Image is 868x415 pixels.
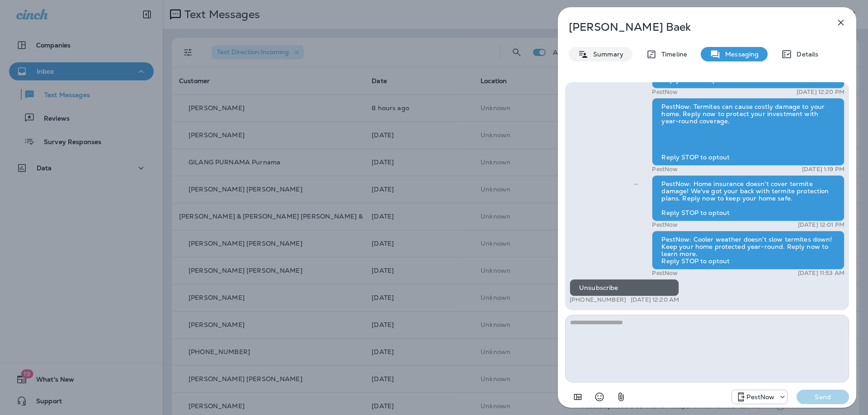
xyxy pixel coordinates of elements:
p: [DATE] 11:53 AM [798,270,844,277]
div: PestNow: Cooler weather doesn't slow termites down! Keep your home protected year-round. Reply no... [652,231,844,270]
p: PestNow [652,166,678,173]
div: +1 (703) 691-5149 [732,392,787,402]
p: [DATE] 1:19 PM [802,166,844,173]
p: PestNow [652,270,678,277]
div: PestNow: Home insurance doesn't cover termite damage! We've got your back with termite protection... [652,175,844,221]
p: PestNow [652,89,678,96]
p: Timeline [657,51,687,58]
p: Summary [589,51,623,58]
div: PestNow: Termites can cause costly damage to your home. Reply now to protect your investment with... [652,98,844,166]
div: Unsubscribe [570,279,679,296]
button: Select an emoji [590,388,609,406]
p: [PERSON_NAME] Baek [569,21,816,33]
p: PestNow [652,221,678,228]
p: [PHONE_NUMBER] [570,296,626,303]
p: Details [792,51,818,58]
p: Messaging [721,51,759,58]
span: Sent [634,179,638,187]
p: PestNow [746,393,774,401]
button: Add in a premade template [569,388,587,406]
p: [DATE] 12:01 PM [798,221,844,228]
p: [DATE] 12:20 PM [797,89,844,96]
p: [DATE] 12:20 AM [631,296,679,303]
